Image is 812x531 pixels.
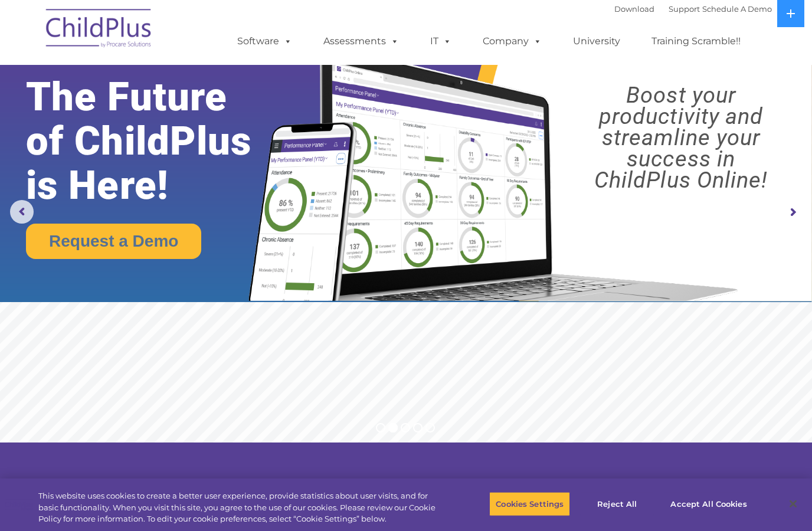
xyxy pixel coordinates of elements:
a: Training Scramble!! [640,29,752,53]
a: University [561,29,632,53]
button: Cookies Settings [489,491,570,516]
a: Assessments [312,29,411,53]
div: This website uses cookies to create a better user experience, provide statistics about user visit... [38,490,447,525]
a: Download [614,4,654,14]
a: Company [471,29,554,53]
rs-layer: Boost your productivity and streamline your success in ChildPlus Online! [561,84,801,191]
a: IT [418,29,463,53]
font: | [614,4,772,14]
a: Request a Demo [26,224,201,259]
img: ChildPlus by Procare Solutions [40,1,158,60]
a: Support [669,4,700,14]
rs-layer: The Future of ChildPlus is Here! [26,75,285,208]
button: Reject All [580,491,654,516]
button: Accept All Cookies [664,491,753,516]
a: Schedule A Demo [702,4,772,14]
a: Software [225,29,304,53]
button: Close [780,491,806,517]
